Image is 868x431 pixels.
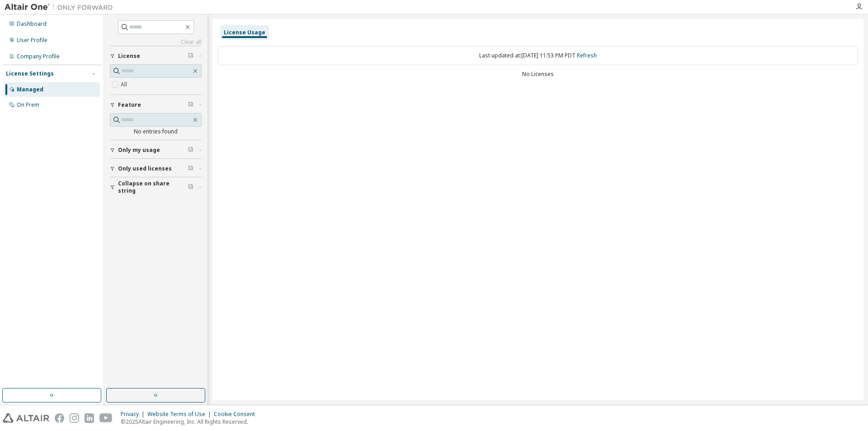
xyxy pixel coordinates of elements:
[110,159,202,179] button: Only used licenses
[147,411,214,418] div: Website Terms of Use
[188,52,193,60] span: Clear filter
[218,46,858,65] div: Last updated at: [DATE] 11:53 PM PDT
[3,413,49,423] img: altair_logo.svg
[118,101,141,109] span: Feature
[121,418,260,426] p: © 2025 Altair Engineering, Inc. All Rights Reserved.
[17,37,47,44] div: User Profile
[121,79,129,90] label: All
[110,46,202,66] button: License
[17,86,43,93] div: Managed
[110,177,202,197] button: Collapse on share string
[188,147,193,154] span: Clear filter
[85,413,94,423] img: linkedin.svg
[6,70,54,77] div: License Settings
[70,413,79,423] img: instagram.svg
[17,101,39,109] div: On Prem
[118,180,188,194] span: Collapse on share string
[577,52,597,59] a: Refresh
[17,53,60,60] div: Company Profile
[214,411,260,418] div: Cookie Consent
[121,411,147,418] div: Privacy
[110,95,202,115] button: Feature
[118,52,140,60] span: License
[99,413,113,423] img: youtube.svg
[5,3,118,12] img: Altair One
[110,140,202,160] button: Only my usage
[218,71,858,78] div: No Licenses
[188,101,193,109] span: Clear filter
[188,165,193,172] span: Clear filter
[118,147,160,154] span: Only my usage
[118,165,172,172] span: Only used licenses
[55,413,64,423] img: facebook.svg
[188,184,193,191] span: Clear filter
[110,128,202,135] div: No entries found
[224,29,265,36] div: License Usage
[17,20,47,28] div: Dashboard
[110,38,202,46] a: Clear all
